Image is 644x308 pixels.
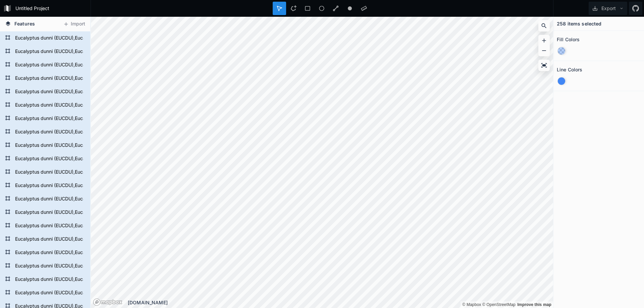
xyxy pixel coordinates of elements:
[93,298,122,306] a: Mapbox logo
[482,302,516,307] a: OpenStreetMap
[557,20,602,27] h4: 258 items selected
[128,299,553,306] div: [DOMAIN_NAME]
[14,20,35,27] span: Features
[60,19,89,29] button: Import
[462,302,481,307] a: Mapbox
[557,34,580,45] h2: Fill Colors
[557,64,583,75] h2: Line Colors
[517,302,551,307] a: Map feedback
[589,2,627,15] button: Export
